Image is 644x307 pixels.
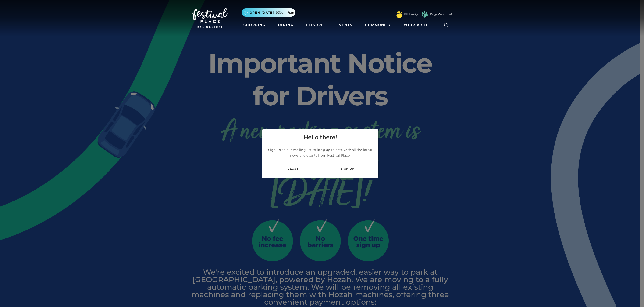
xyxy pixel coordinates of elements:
p: Sign up to our mailing list to keep up to date with all the latest news and events from Festival ... [266,147,375,158]
a: Events [334,21,354,29]
a: Shopping [242,21,267,29]
span: 9.30am-7pm [276,11,294,15]
img: Festival Place Logo [192,8,228,28]
a: Leisure [304,21,326,29]
a: Community [363,21,393,29]
a: FP Family [404,12,418,16]
h4: Hello there! [304,133,337,142]
span: Your Visit [404,22,428,27]
a: Your Visit [402,21,432,29]
a: Dogs Welcome! [430,12,452,16]
a: Sign up [323,164,372,174]
a: Close [269,164,317,174]
a: Dining [276,21,295,29]
span: Open [DATE] [250,11,274,15]
button: Open [DATE] 9.30am-7pm [242,8,295,17]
